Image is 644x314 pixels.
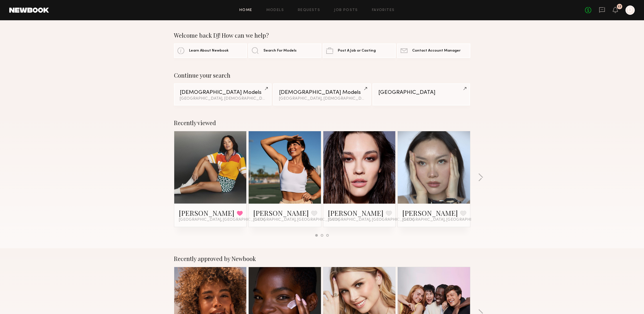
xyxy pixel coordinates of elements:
[174,119,470,126] div: Recently viewed
[323,43,396,58] a: Post A Job or Casting
[397,43,470,58] a: Contact Account Manager
[180,90,266,95] div: [DEMOGRAPHIC_DATA] Models
[266,8,284,12] a: Models
[263,49,297,53] span: Search For Models
[239,8,252,12] a: Home
[180,97,266,101] div: [GEOGRAPHIC_DATA], [DEMOGRAPHIC_DATA] / [DEMOGRAPHIC_DATA]
[328,218,414,222] span: [GEOGRAPHIC_DATA], [GEOGRAPHIC_DATA]
[402,218,489,222] span: [GEOGRAPHIC_DATA], [GEOGRAPHIC_DATA]
[373,83,470,105] a: [GEOGRAPHIC_DATA]
[273,83,371,105] a: [DEMOGRAPHIC_DATA] Models[GEOGRAPHIC_DATA], [DEMOGRAPHIC_DATA] / [DEMOGRAPHIC_DATA]
[618,5,621,8] div: 17
[378,90,464,95] div: [GEOGRAPHIC_DATA]
[189,49,229,53] span: Learn About Newbook
[174,255,470,262] div: Recently approved by Newbook
[179,208,234,218] a: [PERSON_NAME]
[174,43,247,58] a: Learn About Newbook
[174,72,470,79] div: Continue your search
[253,218,340,222] span: [GEOGRAPHIC_DATA], [GEOGRAPHIC_DATA]
[412,49,460,53] span: Contact Account Manager
[402,208,458,218] a: [PERSON_NAME]
[334,8,358,12] a: Job Posts
[328,208,384,218] a: [PERSON_NAME]
[372,8,395,12] a: Favorites
[279,97,365,101] div: [GEOGRAPHIC_DATA], [DEMOGRAPHIC_DATA] / [DEMOGRAPHIC_DATA]
[279,90,365,95] div: [DEMOGRAPHIC_DATA] Models
[625,6,635,15] a: D
[248,43,321,58] a: Search For Models
[253,208,309,218] a: [PERSON_NAME]
[338,49,376,53] span: Post A Job or Casting
[179,218,265,222] span: [GEOGRAPHIC_DATA], [GEOGRAPHIC_DATA]
[174,32,470,39] div: Welcome back DJ! How can we help?
[298,8,320,12] a: Requests
[174,83,271,105] a: [DEMOGRAPHIC_DATA] Models[GEOGRAPHIC_DATA], [DEMOGRAPHIC_DATA] / [DEMOGRAPHIC_DATA]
